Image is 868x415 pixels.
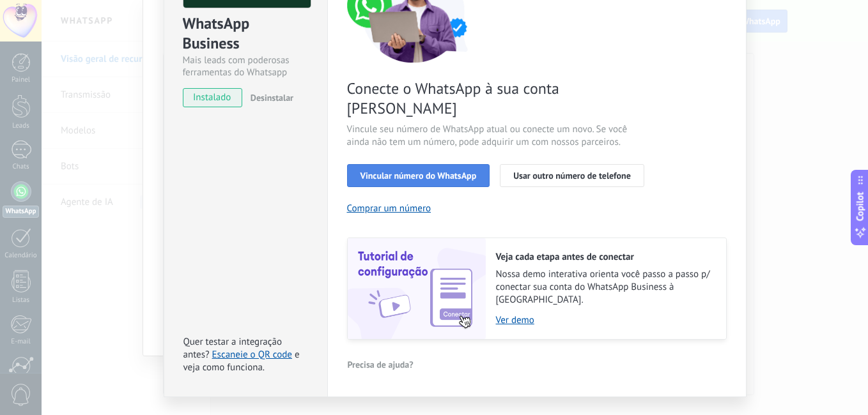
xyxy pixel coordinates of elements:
[854,192,867,222] span: Copilot
[183,336,282,361] span: Quer testar a integração antes?
[183,54,309,79] div: Mais leads com poderosas ferramentas do Whatsapp
[496,268,713,306] span: Nossa demo interativa orienta você passo a passo p/ conectar sua conta do WhatsApp Business à [GE...
[347,164,490,187] button: Vincular número do WhatsApp
[183,349,300,373] span: e veja como funciona.
[500,164,644,187] button: Usar outro número de telefone
[347,202,431,215] button: Comprar um número
[348,360,414,369] span: Precisa de ajuda?
[183,13,309,54] div: WhatsApp Business
[347,355,414,374] button: Precisa de ajuda?
[496,314,713,326] a: Ver demo
[347,79,651,118] span: Conecte o WhatsApp à sua conta [PERSON_NAME]
[212,349,292,361] a: Escaneie o QR code
[245,88,293,107] button: Desinstalar
[251,92,293,103] span: Desinstalar
[513,171,631,180] span: Usar outro número de telefone
[360,171,477,180] span: Vincular número do WhatsApp
[496,251,713,263] h2: Veja cada etapa antes de conectar
[347,123,651,149] span: Vincule seu número de WhatsApp atual ou conecte um novo. Se você ainda não tem um número, pode ad...
[183,88,242,107] span: instalado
